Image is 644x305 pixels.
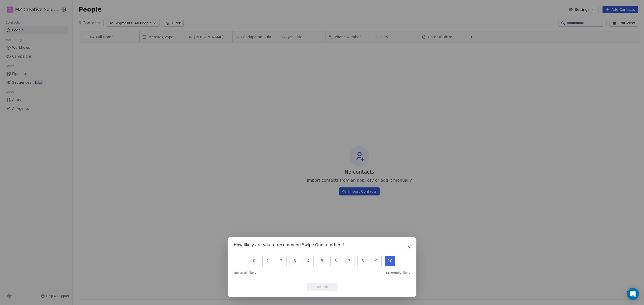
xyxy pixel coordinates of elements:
button: 7 [344,256,354,266]
button: 6 [330,256,341,266]
button: 8 [357,256,368,266]
button: 0 [249,256,259,266]
span: Not at all likely [234,271,256,275]
button: 10 [385,256,395,266]
button: 1 [262,256,273,266]
button: 5 [317,256,327,266]
button: Submit [307,283,337,291]
h1: How likely are you to recommend Swipe One to others? [234,243,345,248]
button: 9 [371,256,382,266]
button: 3 [290,256,300,266]
span: Extremely likely [386,271,410,275]
button: 2 [276,256,287,266]
button: 4 [303,256,314,266]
